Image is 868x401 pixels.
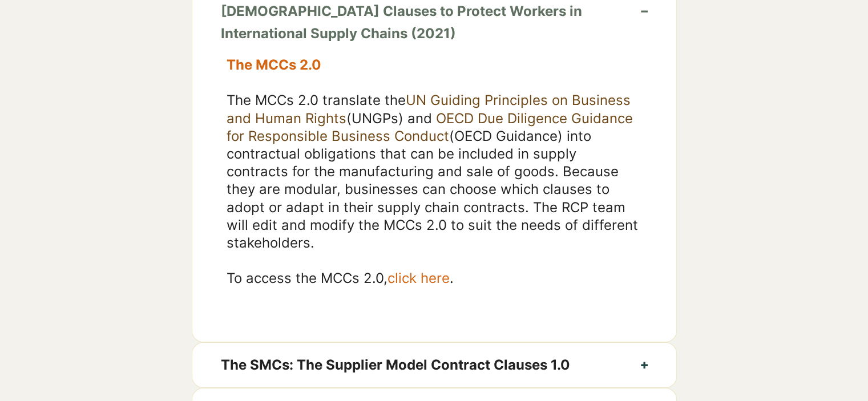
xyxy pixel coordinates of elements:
div: The MCCs 2.0: The ABA Working Group Model [DEMOGRAPHIC_DATA] Clauses to Protect Workers in Intern... [192,56,676,342]
a: The MCCs 2.0 [227,56,321,73]
span: The SMCs: The Supplier Model Contract Clauses 1.0 [221,354,612,376]
span: The MCCs 2.0 translate the (UNGPs) and (OECD Guidance) into contractual obligations that can be i... [227,92,638,251]
a: UN Guiding Principles on Business and Human Rights [227,92,631,126]
a: OECD Due Diligence Guidance for Responsible Business Conduct [227,110,633,144]
button: The SMCs: The Supplier Model Contract Clauses 1.0 [192,343,676,387]
span: To access the MCCs 2.0, . [227,270,454,286]
a: click here [387,270,450,286]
